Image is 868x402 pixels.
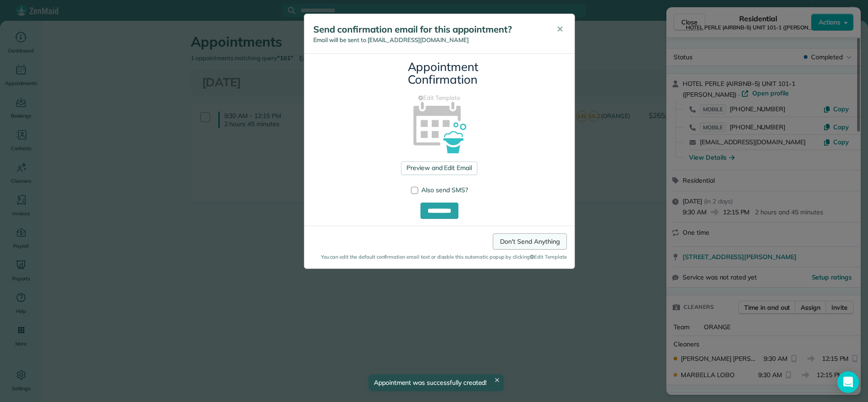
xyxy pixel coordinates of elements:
[399,86,480,167] img: appointment_confirmation_icon-141e34405f88b12ade42628e8c248340957700ab75a12ae832a8710e9b578dc5.png
[313,36,469,43] span: Email will be sent to [EMAIL_ADDRESS][DOMAIN_NAME]
[557,24,563,34] span: ✕
[368,374,504,391] div: Appointment was successfully created!
[401,161,477,175] a: Preview and Edit Email
[493,233,566,250] a: Don't Send Anything
[421,186,468,194] span: Also send SMS?
[408,61,471,86] h3: Appointment Confirmation
[313,23,544,36] h5: Send confirmation email for this appointment?
[311,94,568,103] a: Edit Template
[837,371,859,393] div: Open Intercom Messenger
[312,253,567,261] small: You can edit the default confirmation email text or disable this automatic popup by clicking Edit...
